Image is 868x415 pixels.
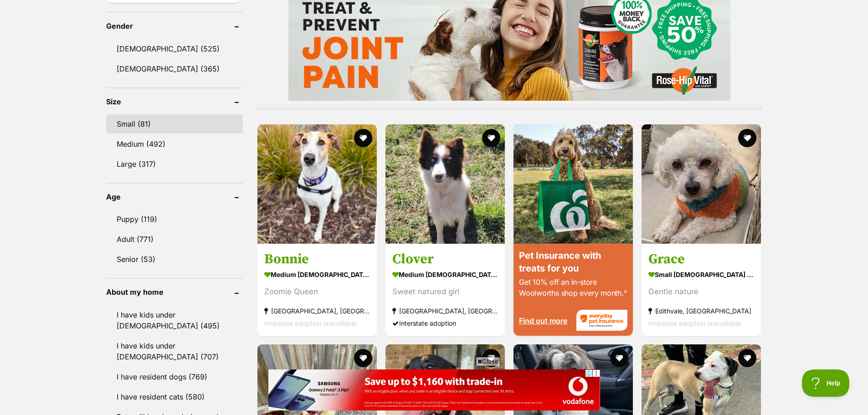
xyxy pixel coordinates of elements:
button: favourite [354,129,372,147]
strong: medium [DEMOGRAPHIC_DATA] Dog [264,267,370,281]
a: Clover medium [DEMOGRAPHIC_DATA] Dog Sweet natured girl [GEOGRAPHIC_DATA], [GEOGRAPHIC_DATA] Inte... [385,243,505,336]
iframe: Help Scout Beacon - Open [802,369,850,397]
a: Grace small [DEMOGRAPHIC_DATA] Dog Gentle nature Edithvale, [GEOGRAPHIC_DATA] Interstate adoption... [642,243,761,336]
div: Interstate adoption [392,317,498,329]
a: I have resident dogs (769) [106,367,243,386]
a: Puppy (119) [106,210,243,229]
button: favourite [482,129,500,147]
div: Gentle nature [648,285,754,297]
a: Small (81) [106,114,243,133]
a: Large (317) [106,154,243,174]
iframe: Advertisement [268,369,600,410]
a: I have kids under [DEMOGRAPHIC_DATA] (495) [106,305,243,335]
button: favourite [739,129,757,147]
a: Senior (53) [106,250,243,269]
span: Interstate adoption unavailable [264,319,357,327]
img: Grace - Bichon Frise Dog [642,124,761,244]
a: I have resident cats (580) [106,387,243,406]
a: [DEMOGRAPHIC_DATA] (365) [106,59,243,78]
div: Zoomie Queen [264,285,370,297]
button: favourite [354,349,372,367]
a: Bonnie medium [DEMOGRAPHIC_DATA] Dog Zoomie Queen [GEOGRAPHIC_DATA], [GEOGRAPHIC_DATA] Interstate... [257,243,377,336]
h3: Bonnie [264,250,370,267]
a: I have kids under [DEMOGRAPHIC_DATA] (707) [106,336,243,366]
a: [DEMOGRAPHIC_DATA] (525) [106,39,243,58]
strong: small [DEMOGRAPHIC_DATA] Dog [648,267,754,281]
a: Adult (771) [106,230,243,249]
span: Interstate adoption unavailable [648,319,741,327]
img: Bonnie - Whippet Dog [257,124,377,244]
span: Close [476,357,500,366]
strong: Edithvale, [GEOGRAPHIC_DATA] [648,304,754,317]
header: About my home [106,288,243,296]
header: Gender [106,22,243,30]
a: Medium (492) [106,134,243,154]
h3: Grace [648,250,754,267]
button: favourite [610,349,628,367]
header: Age [106,193,243,201]
strong: medium [DEMOGRAPHIC_DATA] Dog [392,267,498,281]
strong: [GEOGRAPHIC_DATA], [GEOGRAPHIC_DATA] [264,304,370,317]
button: favourite [739,349,757,367]
strong: [GEOGRAPHIC_DATA], [GEOGRAPHIC_DATA] [392,304,498,317]
h3: Clover [392,250,498,267]
img: Clover - Border Collie Dog [385,124,505,244]
div: Sweet natured girl [392,285,498,297]
header: Size [106,97,243,106]
button: favourite [482,349,500,367]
